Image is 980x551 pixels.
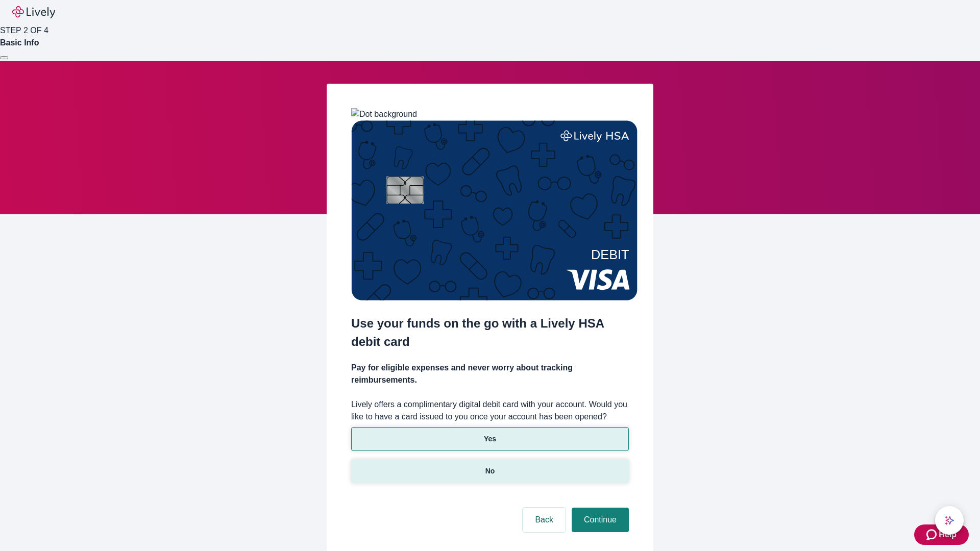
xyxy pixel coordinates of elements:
[523,508,566,532] button: Back
[484,434,496,444] p: Yes
[926,529,939,541] svg: Zendesk support icon
[351,362,629,386] h4: Pay for eligible expenses and never worry about tracking reimbursements.
[944,515,954,525] svg: Lively AI Assistant
[351,459,629,483] button: No
[351,314,629,351] h2: Use your funds on the go with a Lively HSA debit card
[351,427,629,451] button: Yes
[485,466,495,477] p: No
[914,524,969,545] button: Zendesk support iconHelp
[935,506,964,535] button: chat
[351,120,638,300] img: Debit card
[351,398,629,423] label: Lively offers a complimentary digital debit card with your account. Would you like to have a card...
[572,508,629,532] button: Continue
[939,529,957,541] span: Help
[351,108,417,120] img: Dot background
[12,6,55,18] img: Lively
